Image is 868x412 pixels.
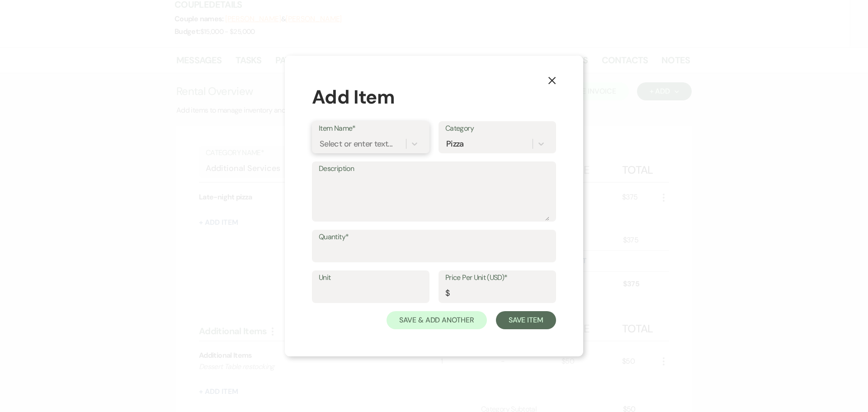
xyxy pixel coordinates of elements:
div: $ [445,287,449,299]
label: Description [319,162,549,175]
button: Save & Add Another [387,311,487,329]
label: Unit [319,271,423,284]
div: Pizza [446,138,464,150]
label: Quantity* [319,231,549,244]
label: Price Per Unit (USD)* [445,271,549,284]
label: Item Name* [319,122,423,135]
label: Category [445,122,549,135]
div: Add Item [312,83,556,111]
div: Select or enter text... [320,138,392,150]
button: Save Item [496,311,556,329]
